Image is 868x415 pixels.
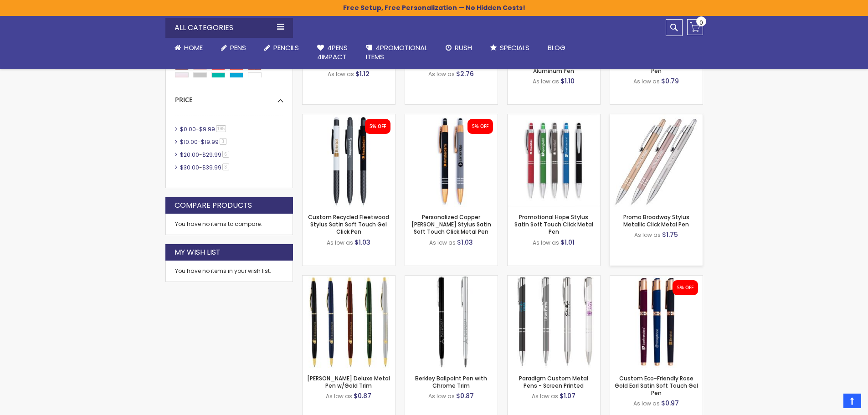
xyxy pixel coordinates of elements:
strong: My Wish List [175,247,221,257]
span: Specials [500,43,529,52]
a: Cooper Deluxe Metal Pen w/Gold Trim [303,275,395,283]
span: As low as [428,70,455,78]
a: Promotional Hope Stylus Satin Soft Touch Click Metal Pen [508,114,600,122]
span: As low as [533,239,559,246]
span: As low as [327,239,353,246]
img: Promo Broadway Stylus Metallic Click Metal Pen [610,114,703,207]
span: $1.01 [560,238,575,247]
img: Paradigm Custom Metal Pens - Screen Printed [508,276,600,368]
a: Custom Lexi Rose Gold Stylus Soft Touch Recycled Aluminum Pen [512,52,596,74]
a: $0.00-$9.99195 [178,125,230,133]
span: Home [184,43,203,52]
a: [PERSON_NAME] Deluxe Metal Pen w/Gold Trim [307,374,390,389]
div: You have no items in your wish list. [175,267,283,275]
div: You have no items to compare. [165,214,293,235]
span: $0.79 [661,77,679,86]
a: Rush [437,38,481,58]
span: Pencils [273,43,299,52]
a: Promo Broadway Stylus Metallic Click Metal Pen [610,114,703,122]
span: $0.87 [354,391,371,400]
a: Custom Eco-Friendly Rose Gold Earl Satin Soft Touch Gel Pen [610,275,703,283]
a: Custom Recycled Fleetwood Stylus Satin Soft Touch Gel Click Pen [303,114,395,122]
a: Top [843,394,861,408]
span: $1.12 [355,69,370,78]
a: 4PROMOTIONALITEMS [357,38,437,67]
span: As low as [532,392,558,400]
span: $1.03 [457,238,473,247]
span: $2.76 [456,69,474,78]
span: $1.03 [354,238,370,247]
span: As low as [429,239,456,246]
img: Custom Recycled Fleetwood Stylus Satin Soft Touch Gel Click Pen [303,114,395,207]
span: $9.99 [199,125,215,133]
a: Personalized Copper Penny Stylus Satin Soft Touch Click Metal Pen [405,114,498,122]
div: All Categories [165,18,293,38]
a: $10.00-$19.993 [178,138,230,146]
span: As low as [326,392,352,400]
a: $30.00-$39.993 [178,164,232,171]
div: 5% OFF [677,285,693,291]
a: 0 [687,19,703,35]
span: $0.00 [180,125,196,133]
span: As low as [533,77,559,85]
span: $19.99 [201,138,219,146]
span: $0.87 [456,391,474,400]
span: 3 [222,164,229,170]
span: Rush [455,43,472,52]
span: $20.00 [180,151,199,159]
span: $29.99 [202,151,221,159]
a: Berkley Ballpoint Pen with Chrome Trim [405,275,498,283]
span: Pens [230,43,246,52]
span: 4Pens 4impact [317,43,348,61]
span: $30.00 [180,164,199,171]
img: Custom Eco-Friendly Rose Gold Earl Satin Soft Touch Gel Pen [610,276,703,368]
a: Home [165,38,212,58]
img: Cooper Deluxe Metal Pen w/Gold Trim [303,276,395,368]
span: As low as [634,231,661,239]
span: As low as [328,70,354,78]
a: Promotional Hope Stylus Satin Soft Touch Click Metal Pen [514,213,593,236]
a: 4Pens4impact [308,38,357,67]
img: Personalized Copper Penny Stylus Satin Soft Touch Click Metal Pen [405,114,498,207]
a: Specials [481,38,539,58]
span: 0 [699,18,703,27]
span: As low as [633,400,660,407]
a: Eco-Friendly Aluminum Bali Satin Soft Touch Gel Click Pen [618,52,694,74]
span: $1.75 [662,230,678,239]
div: 5% OFF [370,123,386,130]
a: Custom Eco-Friendly Rose Gold Earl Satin Soft Touch Gel Pen [615,374,698,397]
a: Blog [539,38,575,58]
a: Pencils [255,38,308,58]
span: As low as [633,77,660,85]
div: 5% OFF [472,123,488,130]
span: $39.99 [202,164,221,171]
span: Blog [548,43,565,52]
span: As low as [428,392,455,400]
span: 6 [222,151,229,158]
span: 195 [216,125,226,132]
a: Personalized Copper [PERSON_NAME] Stylus Satin Soft Touch Click Metal Pen [411,213,491,236]
span: 4PROMOTIONAL ITEMS [366,43,427,61]
a: $20.00-$29.996 [178,151,232,159]
span: $10.00 [180,138,198,146]
a: Pens [212,38,255,58]
a: Berkley Ballpoint Pen with Chrome Trim [415,374,487,389]
div: Price [175,89,283,104]
strong: Compare Products [175,200,252,210]
img: Berkley Ballpoint Pen with Chrome Trim [405,276,498,368]
a: Custom Recycled Fleetwood Stylus Satin Soft Touch Gel Click Pen [308,213,389,236]
a: Promo Broadway Stylus Metallic Click Metal Pen [623,213,689,228]
span: $1.07 [560,391,575,400]
span: $0.97 [661,399,679,408]
span: $1.10 [560,77,575,86]
img: Promotional Hope Stylus Satin Soft Touch Click Metal Pen [508,114,600,207]
a: Paradigm Custom Metal Pens - Screen Printed [508,275,600,283]
a: Paradigm Custom Metal Pens - Screen Printed [519,374,588,389]
span: 3 [220,138,226,145]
